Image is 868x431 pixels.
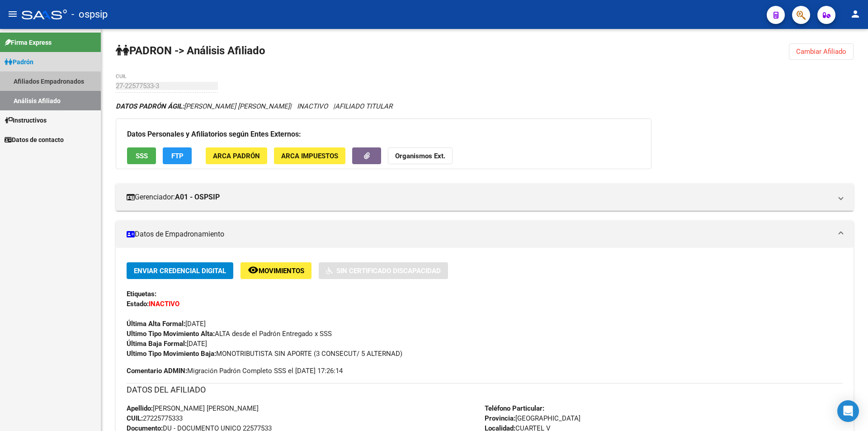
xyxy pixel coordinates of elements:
mat-panel-title: Gerenciador: [127,192,832,202]
i: | INACTIVO | [116,102,392,110]
span: Movimientos [259,267,304,275]
span: Migración Padrón Completo SSS el [DATE] 17:26:14 [127,366,343,376]
button: ARCA Padrón [206,147,267,164]
strong: Comentario ADMIN: [127,367,187,375]
span: ALTA desde el Padrón Entregado x SSS [127,330,332,338]
span: [GEOGRAPHIC_DATA] [485,414,580,422]
strong: Última Alta Formal: [127,320,185,328]
strong: Teléfono Particular: [485,404,544,412]
button: Sin Certificado Discapacidad [319,262,448,279]
span: Datos de contacto [5,135,64,145]
strong: CUIL: [127,414,143,422]
mat-expansion-panel-header: Gerenciador:A01 - OSPSIP [116,184,854,211]
button: Organismos Ext. [388,147,453,164]
span: 27225775333 [127,414,183,422]
button: SSS [127,147,156,164]
strong: A01 - OSPSIP [175,192,220,202]
span: MONOTRIBUTISTA SIN APORTE (3 CONSECUT/ 5 ALTERNAD) [127,350,402,358]
mat-icon: remove_red_eye [248,265,259,275]
strong: Última Baja Formal: [127,340,187,348]
span: Instructivos [5,115,47,125]
span: ARCA Padrón [213,152,260,160]
span: [PERSON_NAME] [PERSON_NAME] [116,102,290,110]
span: Cambiar Afiliado [796,47,846,56]
mat-icon: person [850,9,861,19]
h3: Datos Personales y Afiliatorios según Entes Externos: [127,128,640,141]
button: Movimientos [241,262,311,279]
h3: DATOS DEL AFILIADO [127,384,843,396]
span: - ospsip [71,5,108,24]
mat-panel-title: Datos de Empadronamiento [127,229,832,239]
span: Padrón [5,57,33,67]
span: AFILIADO TITULAR [335,102,392,110]
span: FTP [171,152,184,160]
span: [DATE] [127,320,206,328]
span: ARCA Impuestos [281,152,338,160]
mat-expansion-panel-header: Datos de Empadronamiento [116,221,854,248]
strong: Estado: [127,300,149,308]
span: [PERSON_NAME] [PERSON_NAME] [127,404,259,412]
strong: Etiquetas: [127,290,156,298]
strong: DATOS PADRÓN ÁGIL: [116,102,184,110]
span: SSS [136,152,148,160]
button: Enviar Credencial Digital [127,262,233,279]
button: Cambiar Afiliado [789,43,854,60]
span: [DATE] [127,340,207,348]
strong: Organismos Ext. [395,152,445,160]
strong: Ultimo Tipo Movimiento Alta: [127,330,215,338]
div: Open Intercom Messenger [837,400,859,422]
strong: Provincia: [485,414,515,422]
button: ARCA Impuestos [274,147,345,164]
strong: INACTIVO [149,300,179,308]
span: Sin Certificado Discapacidad [336,267,441,275]
span: Firma Express [5,38,52,47]
strong: Ultimo Tipo Movimiento Baja: [127,350,216,358]
span: Enviar Credencial Digital [134,267,226,275]
strong: Apellido: [127,404,153,412]
button: FTP [163,147,192,164]
mat-icon: menu [7,9,18,19]
strong: PADRON -> Análisis Afiliado [116,44,265,57]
